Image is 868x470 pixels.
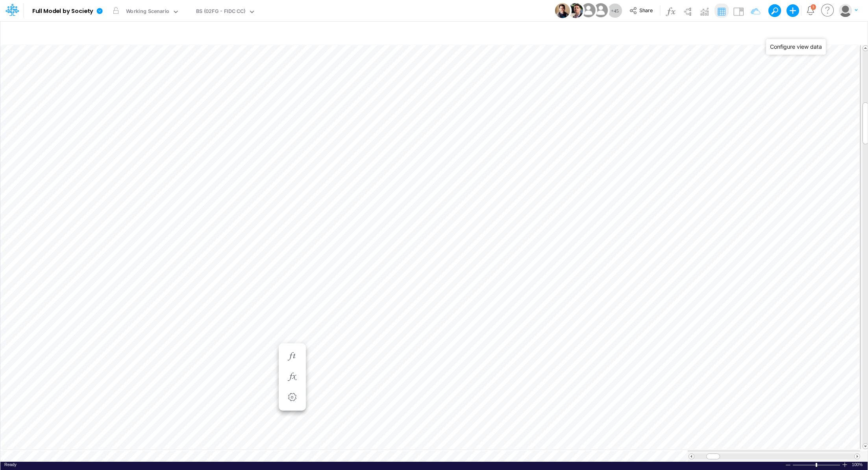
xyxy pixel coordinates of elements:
[816,463,817,467] div: Zoom
[626,5,658,17] button: Share
[812,5,814,9] div: 3 unread items
[126,7,170,17] div: Working Scenario
[611,8,619,13] span: + 45
[792,462,842,468] div: Zoom
[579,2,597,19] img: User Image Icon
[7,25,696,41] input: Type a title here
[842,462,848,468] div: Zoom In
[4,462,17,468] div: In Ready mode
[555,3,570,18] img: User Image Icon
[196,7,246,17] div: BS (02FG - FIDC CC)
[785,462,791,468] div: Zoom Out
[4,462,17,467] span: Ready
[639,7,653,13] span: Share
[32,8,93,15] b: Full Model by Society
[852,462,864,468] span: 100%
[592,2,609,19] img: User Image Icon
[568,3,583,18] img: User Image Icon
[852,462,864,468] div: Zoom level
[806,6,815,15] a: Notifications
[766,39,826,55] div: Configure view data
